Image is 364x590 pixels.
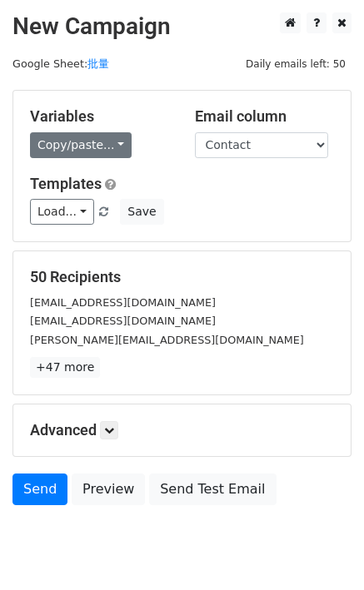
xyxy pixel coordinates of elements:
[72,473,145,505] a: Preview
[281,510,364,590] iframe: Chat Widget
[120,199,163,225] button: Save
[12,12,352,41] h2: New Campaign
[195,107,335,126] h5: Email column
[30,334,304,346] small: [PERSON_NAME][EMAIL_ADDRESS][DOMAIN_NAME]
[30,199,94,225] a: Load...
[30,132,132,158] a: Copy/paste...
[12,473,67,505] a: Send
[30,315,216,327] small: [EMAIL_ADDRESS][DOMAIN_NAME]
[149,473,276,505] a: Send Test Email
[30,296,216,309] small: [EMAIL_ADDRESS][DOMAIN_NAME]
[240,57,352,70] a: Daily emails left: 50
[30,107,170,126] h5: Variables
[30,268,334,286] h5: 50 Recipients
[30,421,334,439] h5: Advanced
[30,357,100,378] a: +47 more
[240,55,352,73] span: Daily emails left: 50
[87,57,109,70] a: 批量
[30,175,102,192] a: Templates
[12,57,109,70] small: Google Sheet:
